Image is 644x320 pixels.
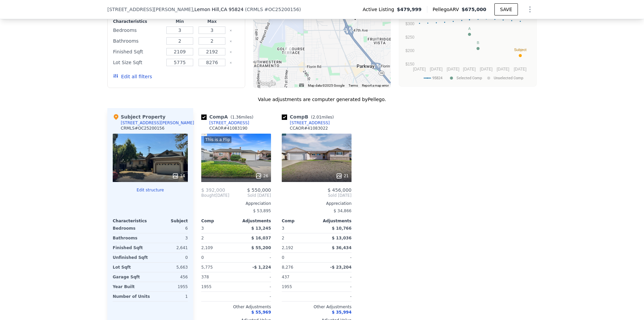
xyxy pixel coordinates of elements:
[318,292,352,301] div: -
[237,282,271,291] div: -
[121,126,164,131] div: CRMLS # OC25200156
[282,120,330,126] a: [STREET_ADDRESS]
[229,193,271,198] span: Sold [DATE]
[308,84,344,87] span: Map data ©2025 Google
[229,51,232,53] button: Clear
[251,236,271,240] span: $ 16,037
[229,61,232,64] button: Clear
[113,233,149,243] div: Bathrooms
[332,245,352,250] span: $ 36,434
[406,21,415,26] text: $300
[494,76,523,80] text: Unselected Comp
[201,304,271,310] div: Other Adjustments
[282,282,315,291] div: 1955
[313,115,322,120] span: 2.01
[201,282,235,291] div: 1955
[237,292,271,301] div: -
[107,6,193,13] span: [STREET_ADDRESS][PERSON_NAME]
[363,6,397,13] span: Active Listing
[152,253,188,262] div: 0
[209,120,249,126] div: [STREET_ADDRESS]
[201,245,213,250] span: 2,109
[251,226,271,231] span: $ 13,245
[197,19,227,24] div: Max
[113,47,162,56] div: Finished Sqft
[113,36,162,46] div: Bathrooms
[290,120,330,126] div: [STREET_ADDRESS]
[334,209,352,213] span: $ 34,866
[219,7,244,12] span: , CA 95824
[245,6,301,13] div: ( )
[317,218,352,224] div: Adjustments
[462,7,486,12] span: $675,000
[201,201,271,206] div: Appreciation
[282,233,315,243] div: 2
[403,1,532,85] svg: A chart.
[113,253,149,262] div: Unfinished Sqft
[253,209,271,213] span: $ 53,895
[232,115,241,120] span: 1.36
[209,126,248,131] div: CCAOR # 41083190
[113,263,149,272] div: Lot Sqft
[229,29,232,32] button: Clear
[308,115,336,120] span: ( miles)
[282,245,293,250] span: 2,192
[352,16,359,27] div: 6244 Donnelly Ln
[201,233,235,243] div: 2
[251,310,271,315] span: $ 55,969
[332,226,352,231] span: $ 10,766
[285,44,292,55] div: 6931 21st St
[172,173,185,179] div: 14
[362,84,389,87] a: Report a map error
[477,41,479,45] text: B
[282,113,336,120] div: Comp B
[113,113,165,120] div: Subject Property
[152,243,188,253] div: 2,641
[107,96,537,103] div: Value adjustments are computer generated by Pellego .
[237,272,271,282] div: -
[113,292,150,301] div: Number of Units
[433,6,462,13] span: Pellego ARV
[318,282,352,291] div: -
[255,173,268,179] div: 26
[201,218,236,224] div: Comp
[113,224,149,233] div: Bedrooms
[204,136,231,143] div: This is a Flip
[282,226,284,231] span: 3
[282,201,352,206] div: Appreciation
[318,272,352,282] div: -
[251,245,271,250] span: $ 55,200
[152,263,188,272] div: 5,663
[236,218,271,224] div: Adjustments
[121,120,194,126] div: [STREET_ADDRESS][PERSON_NAME]
[447,67,460,72] text: [DATE]
[113,218,150,224] div: Characteristics
[468,27,471,31] text: A
[480,67,492,72] text: [DATE]
[201,187,225,193] span: $ 392,000
[150,218,188,224] div: Subject
[113,26,162,35] div: Bedrooms
[113,19,162,24] div: Characteristics
[290,126,328,131] div: CCAOR # 41083022
[432,76,442,80] text: 95824
[247,7,263,12] span: CRMLS
[514,48,527,52] text: Subject
[336,173,349,179] div: 21
[113,272,149,282] div: Garage Sqft
[247,187,271,193] span: $ 550,000
[152,224,188,233] div: 6
[113,243,149,253] div: Finished Sqft
[282,255,284,260] span: 0
[497,67,509,72] text: [DATE]
[165,19,195,24] div: Min
[318,253,352,262] div: -
[152,233,188,243] div: 3
[153,292,188,301] div: 1
[299,84,304,87] button: Keyboard shortcuts
[282,218,317,224] div: Comp
[253,265,271,270] span: -$ 1,224
[201,120,249,126] a: [STREET_ADDRESS]
[113,58,162,67] div: Lot Size Sqft
[430,67,443,72] text: [DATE]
